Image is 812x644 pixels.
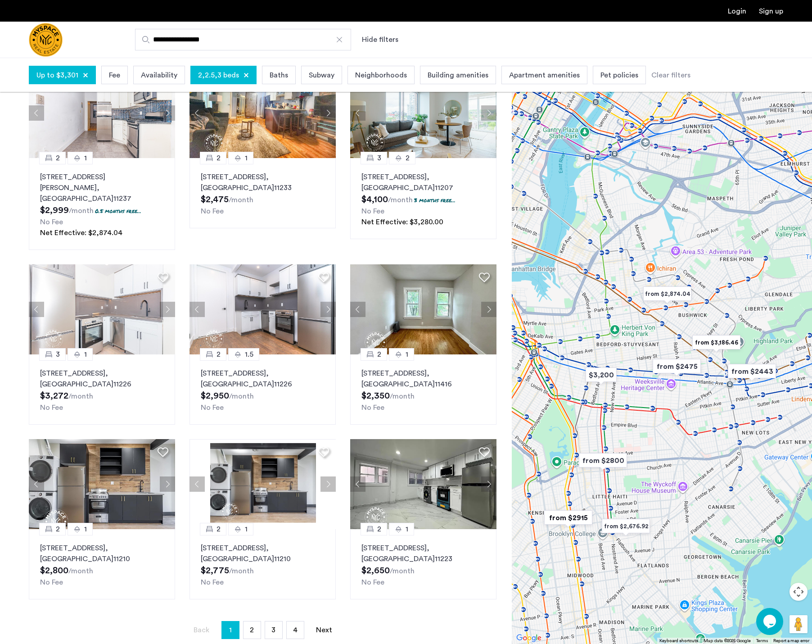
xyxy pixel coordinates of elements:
[189,105,205,121] button: Previous apartment
[293,626,298,634] span: 4
[84,349,87,360] span: 1
[229,623,232,637] span: 1
[575,450,631,471] div: from $2800
[56,349,60,360] span: 3
[541,508,596,528] div: from $2915
[201,368,325,390] p: [STREET_ADDRESS] 11226
[245,524,248,535] span: 1
[350,476,365,492] button: Previous apartment
[789,583,807,601] button: Map camera controls
[189,439,336,529] img: a8b926f1-9a91-4e5e-b036-feb4fe78ee5d_638695416322525001.jpeg
[69,207,94,214] sub: /month
[189,264,336,354] img: 1997_638555300097058453.jpeg
[651,70,690,81] div: Clear filters
[141,70,177,81] span: Availability
[759,8,783,15] a: Registration
[245,153,248,163] span: 1
[320,302,336,317] button: Next apartment
[414,196,456,204] p: 3 months free...
[56,524,60,535] span: 2
[649,356,704,376] div: from $2475
[36,70,78,81] span: Up to $3,301
[361,208,384,215] span: No Fee
[361,543,485,564] p: [STREET_ADDRESS] 11223
[68,567,93,575] sub: /month
[309,70,334,81] span: Subway
[201,579,224,586] span: No Fee
[29,354,175,425] a: 31[STREET_ADDRESS], [GEOGRAPHIC_DATA]11226No Fee
[756,638,768,644] a: Terms (opens in new tab)
[361,391,390,400] span: $2,350
[95,207,141,215] p: 0.5 months free...
[245,349,253,360] span: 1.5
[201,543,325,564] p: [STREET_ADDRESS] 11210
[350,264,497,354] img: 8515455b-be52-4141-8a40-4c35d33cf98b_638870814355856179.jpeg
[56,153,60,163] span: 2
[390,567,415,575] sub: /month
[514,632,544,644] a: Open this area in Google Maps (opens a new window)
[361,172,485,193] p: [STREET_ADDRESS] 11207
[773,638,809,644] a: Report a map error
[160,105,175,121] button: Next apartment
[514,632,544,644] img: Google
[582,365,620,385] div: $3,200
[598,516,654,536] div: from $2,676.92
[29,158,175,250] a: 21[STREET_ADDRESS][PERSON_NAME], [GEOGRAPHIC_DATA]112370.5 months free...No FeeNet Effective: $2,...
[201,208,224,215] span: No Fee
[509,70,580,81] span: Apartment amenities
[250,626,254,634] span: 2
[29,476,44,492] button: Previous apartment
[390,393,415,400] sub: /month
[217,349,221,360] span: 2
[377,153,381,163] span: 3
[198,70,239,81] span: 2,2.5,3 beds
[29,529,175,599] a: 21[STREET_ADDRESS], [GEOGRAPHIC_DATA]11210No Fee
[361,579,384,586] span: No Fee
[201,404,224,411] span: No Fee
[361,404,384,411] span: No Fee
[40,579,63,586] span: No Fee
[789,615,807,633] button: Drag Pegman onto the map to open Street View
[29,621,497,639] nav: Pagination
[270,70,288,81] span: Baths
[40,543,164,564] p: [STREET_ADDRESS] 11210
[189,158,336,228] a: 21[STREET_ADDRESS], [GEOGRAPHIC_DATA]11233No Fee
[271,626,275,634] span: 3
[40,404,63,411] span: No Fee
[40,229,122,236] span: Net Effective: $2,874.04
[29,264,176,354] img: 2007_638385923066734747.png
[84,524,87,535] span: 1
[315,621,333,639] a: Next
[194,626,209,634] span: Back
[728,8,746,15] a: Login
[84,153,87,163] span: 1
[724,361,780,381] div: from $2443
[689,332,744,353] div: from $3,186.46
[350,68,497,158] img: 1997_638520736368616835.png
[350,439,497,529] img: a8b926f1-9a91-4e5e-b036-feb4fe78ee5d_638870589958476599.jpeg
[29,105,44,121] button: Previous apartment
[217,153,221,163] span: 2
[428,70,488,81] span: Building amenities
[361,368,485,390] p: [STREET_ADDRESS] 11416
[40,391,68,400] span: $3,272
[160,302,175,317] button: Next apartment
[68,393,93,400] sub: /month
[481,302,496,317] button: Next apartment
[135,29,351,50] input: Apartment Search
[217,524,221,535] span: 2
[350,158,496,239] a: 32[STREET_ADDRESS], [GEOGRAPHIC_DATA]112073 months free...No FeeNet Effective: $3,280.00
[189,302,205,317] button: Previous apartment
[600,70,638,81] span: Pet policies
[201,566,229,575] span: $2,775
[229,567,254,575] sub: /month
[201,172,325,193] p: [STREET_ADDRESS] 11233
[29,68,176,158] img: 22_638155377303699184.jpeg
[362,34,398,45] button: Show or hide filters
[40,172,164,204] p: [STREET_ADDRESS][PERSON_NAME] 11237
[160,476,175,492] button: Next apartment
[640,284,695,304] div: from $2,874.04
[201,195,229,204] span: $2,475
[659,638,698,644] button: Keyboard shortcuts
[189,354,336,425] a: 21.5[STREET_ADDRESS], [GEOGRAPHIC_DATA]11226No Fee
